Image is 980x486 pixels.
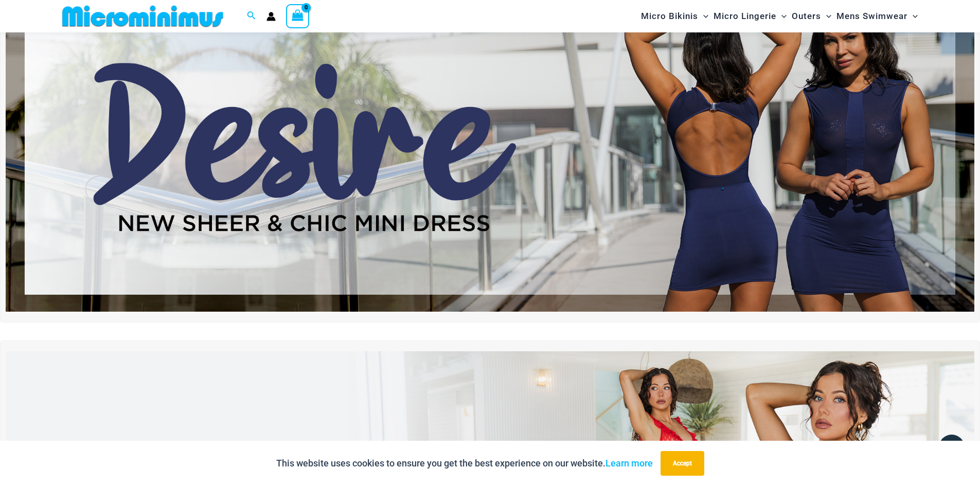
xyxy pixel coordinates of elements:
[792,3,821,29] span: Outers
[711,3,789,29] a: Micro LingerieMenu ToggleMenu Toggle
[605,458,653,469] a: Learn more
[638,3,711,29] a: Micro BikinisMenu ToggleMenu Toggle
[637,2,922,31] nav: Site Navigation
[266,12,276,21] a: Account icon link
[776,3,787,29] span: Menu Toggle
[836,3,907,29] span: Mens Swimwear
[58,5,227,28] img: MM SHOP LOGO FLAT
[789,3,834,29] a: OutersMenu ToggleMenu Toggle
[698,3,708,29] span: Menu Toggle
[276,456,653,471] p: This website uses cookies to ensure you get the best experience on our website.
[247,10,256,23] a: Search icon link
[834,3,920,29] a: Mens SwimwearMenu ToggleMenu Toggle
[714,3,776,29] span: Micro Lingerie
[286,4,310,28] a: View Shopping Cart, empty
[661,451,704,476] button: Accept
[641,3,698,29] span: Micro Bikinis
[907,3,918,29] span: Menu Toggle
[821,3,831,29] span: Menu Toggle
